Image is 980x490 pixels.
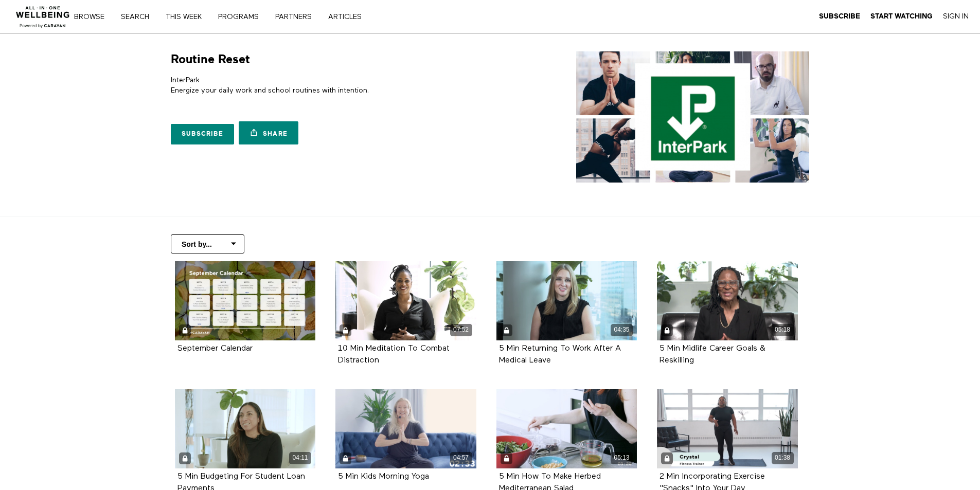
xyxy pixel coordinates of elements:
[175,389,316,468] a: 5 Min Budgeting For Student Loan Payments 04:11
[117,13,160,21] a: Search
[177,344,253,352] a: September Calendar
[70,13,115,21] a: Browse
[657,389,798,468] : 2 Min Incorporating Exercise "Snacks" Into Your Day 01:38
[171,75,486,96] p: InterPark Energize your daily work and school routines with intention.
[499,344,621,364] a: 5 Min Returning To Work After A Medical Leave
[215,13,270,21] a: PROGRAMS
[772,452,794,464] div: 01:38
[657,261,798,340] a: 5 Min Midlife Career Goals & Reskilling 05:18
[496,261,637,340] a: 5 Min Returning To Work After A Medical Leave 04:35
[943,12,969,21] a: Sign In
[772,324,794,336] div: 05:18
[576,51,809,183] img: Routine Reset
[325,13,372,21] a: ARTICLES
[819,12,860,20] strong: Subscribe
[870,12,933,20] strong: Start Watching
[289,452,311,464] div: 04:11
[338,473,429,480] a: 5 Min Kids Morning Yoga
[660,344,765,364] a: 5 Min Midlife Career Goals & Reskilling
[611,452,633,464] div: 05:13
[819,12,860,21] a: Subscribe
[335,389,476,468] a: 5 Min Kids Morning Yoga 04:57
[171,51,250,67] h1: Routine Reset
[272,13,323,21] a: PARTNERS
[611,324,633,336] div: 04:35
[450,452,472,464] div: 04:57
[171,124,234,144] a: Subscribe
[496,389,637,468] a: 5 Min How To Make Herbed Mediterranean Salad 05:13
[239,121,298,144] a: Share
[450,324,472,336] div: 07:52
[338,344,450,364] a: 10 Min Meditation To Combat Distraction
[162,13,212,21] a: THIS WEEK
[81,11,383,22] nav: Primary
[870,12,933,21] a: Start Watching
[335,261,476,340] a: 10 Min Meditation To Combat Distraction 07:52
[338,473,429,481] strong: 5 Min Kids Morning Yoga
[175,261,316,340] a: September Calendar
